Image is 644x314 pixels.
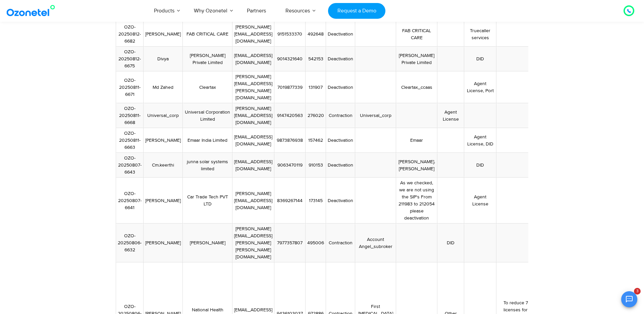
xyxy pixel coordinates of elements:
td: OZO-20250812-6675 [116,47,144,71]
td: OZO-20250807-6641 [116,178,144,224]
td: OZO-20250811-6668 [116,103,144,128]
td: [PERSON_NAME][EMAIL_ADDRESS][PERSON_NAME][DOMAIN_NAME] [232,71,274,103]
td: junna solar systems limited [183,153,232,178]
td: Contraction [326,103,355,128]
td: [EMAIL_ADDRESS][DOMAIN_NAME] [232,153,274,178]
td: Account Angel_subroker [355,224,396,262]
td: OZO-20250806-6632 [116,224,144,262]
td: Deactivation [326,71,355,103]
td: Emaar India Limited [183,128,232,153]
td: [EMAIL_ADDRESS][DOMAIN_NAME] [232,47,274,71]
td: 542153 [306,47,326,71]
td: Car Trade Tech PVT LTD [183,178,232,224]
td: FAB CRITICAL CARE [183,22,232,47]
td: Cm.keerthi [144,153,183,178]
td: Universal_corp [144,103,183,128]
td: Deactivation [326,178,355,224]
td: 492648 [306,22,326,47]
td: [PERSON_NAME] [144,128,183,153]
td: As we checked, we are not using the SIP's From 211983 to 212054 please deactivation [396,178,437,224]
td: 8369267144 [274,178,306,224]
td: 9151533370 [274,22,306,47]
td: Agent License [464,178,496,224]
td: Divya [144,47,183,71]
td: Contraction [326,224,355,262]
td: 7977357807 [274,224,306,262]
td: Truecaller services [464,22,496,47]
td: Emaar [396,128,437,153]
td: Deactivation [326,128,355,153]
td: [PERSON_NAME] Private Limited [183,47,232,71]
td: 157462 [306,128,326,153]
td: [PERSON_NAME][EMAIL_ADDRESS][PERSON_NAME][PERSON_NAME][DOMAIN_NAME] [232,224,274,262]
td: Agent License, DID [464,128,496,153]
td: [PERSON_NAME] [144,224,183,262]
td: [PERSON_NAME] [183,224,232,262]
td: 9014321640 [274,47,306,71]
td: Md Zahed [144,71,183,103]
a: Request a Demo [328,3,385,19]
td: 7019877339 [274,71,306,103]
td: [EMAIL_ADDRESS][DOMAIN_NAME] [232,128,274,153]
td: Cleartax_ccaas [396,71,437,103]
td: Universal_corp [355,103,396,128]
button: Open chat [621,291,637,307]
td: Deactivation [326,153,355,178]
td: [PERSON_NAME].[PERSON_NAME] [396,153,437,178]
td: Agent License [437,103,464,128]
td: 173145 [306,178,326,224]
td: 9147420563 [274,103,306,128]
td: 495006 [306,224,326,262]
td: 9063470119 [274,153,306,178]
td: 276020 [306,103,326,128]
td: DID [464,47,496,71]
td: [PERSON_NAME] Private Limited [396,47,437,71]
td: [PERSON_NAME][EMAIL_ADDRESS][DOMAIN_NAME] [232,178,274,224]
td: DID [464,153,496,178]
td: DID [437,224,464,262]
td: OZO-20250807-6643 [116,153,144,178]
td: FAB CRITICAL CARE [396,22,437,47]
td: [PERSON_NAME] [144,178,183,224]
td: OZO-20250812-6682 [116,22,144,47]
td: [PERSON_NAME][EMAIL_ADDRESS][DOMAIN_NAME] [232,103,274,128]
td: [PERSON_NAME] [144,22,183,47]
td: Agent License, Port [464,71,496,103]
td: Deactivation [326,22,355,47]
span: 3 [634,288,641,295]
td: [PERSON_NAME][EMAIL_ADDRESS][DOMAIN_NAME] [232,22,274,47]
td: 131907 [306,71,326,103]
td: Deactivation [326,47,355,71]
td: OZO-20250811-6663 [116,128,144,153]
td: Universal Corporation Limited [183,103,232,128]
td: Cleartax [183,71,232,103]
td: 9873876938 [274,128,306,153]
td: OZO-20250811-6671 [116,71,144,103]
td: 910153 [306,153,326,178]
